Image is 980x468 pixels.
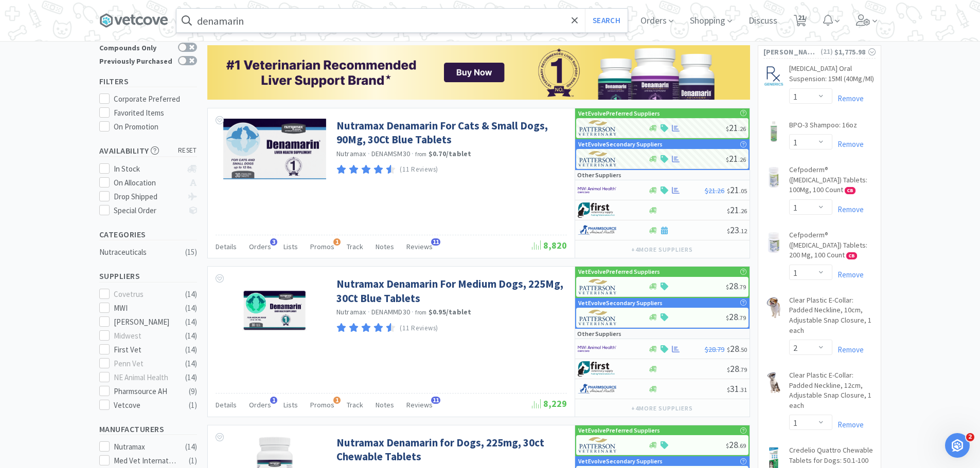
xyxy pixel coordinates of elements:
span: 28 [727,363,747,375]
span: · [368,149,370,158]
div: ( 14 ) [185,316,197,328]
img: f5e969b455434c6296c6d81ef179fa71_3.png [579,437,617,453]
h5: Availability [99,145,197,157]
img: f6b2451649754179b5b4e0c70c3f7cb0_2.png [578,182,616,198]
span: 1 [333,238,341,246]
span: $ [727,366,730,373]
div: Nutramax [114,441,177,453]
span: . 26 [738,125,746,133]
img: 09c2afa2e1924e6ca1d25d5e123f7143_330546.jpeg [763,372,784,393]
img: f5e969b455434c6296c6d81ef179fa71_3.png [579,310,617,325]
a: BPO-3 Shampoo: 16oz [789,120,857,135]
iframe: Intercom live chat [945,433,970,458]
span: Lists [283,400,298,409]
a: Nutramax Denamarin For Cats & Small Dogs, 90Mg, 30Ct Blue Tablets [336,119,564,147]
a: Nutramax Denamarin For Medium Dogs, 225Mg, 30Ct Blue Tablets [336,277,564,305]
span: . 12 [739,227,747,235]
a: Cefpoderm® ([MEDICAL_DATA]) Tablets: 200 Mg, 100 Count CB [789,230,876,265]
div: Corporate Preferred [114,93,197,105]
a: Remove [832,93,864,103]
img: f5e969b455434c6296c6d81ef179fa71_3.png [579,151,617,166]
span: 21 [727,184,747,196]
span: . 26 [738,156,746,163]
div: Special Order [114,204,182,217]
a: 21 [790,17,811,27]
img: f5e969b455434c6296c6d81ef179fa71_3.png [579,120,617,136]
div: Previously Purchased [99,56,173,65]
p: VetEvolve Secondary Suppliers [578,139,663,149]
a: [MEDICAL_DATA] Oral Suspension: 15Ml (40Mg/Ml) [789,64,876,88]
span: 8,820 [532,239,567,251]
p: (11 Reviews) [400,323,438,334]
div: ( 14 ) [185,288,197,301]
span: Track [347,400,363,409]
button: +4more suppliers [626,242,698,257]
div: Midwest [114,330,177,342]
span: Promos [310,242,334,251]
img: 8ec0b460dbff4190b883719b6525ae97_330557.jpeg [763,297,784,318]
a: Remove [832,204,864,214]
p: Other Suppliers [577,329,621,339]
span: · [368,307,370,316]
span: Orders [249,400,271,409]
div: On Allocation [114,177,182,189]
div: ( 14 ) [185,302,197,314]
div: MWI [114,302,177,314]
span: Promos [310,400,334,409]
span: from [415,309,426,316]
span: 21 [726,153,746,164]
span: Reviews [406,242,433,251]
strong: $0.95 / tablet [429,307,472,316]
div: Vetcove [114,399,177,411]
span: . 79 [738,283,746,291]
img: 67d67680309e4a0bb49a5ff0391dcc42_6.png [578,361,616,377]
span: $ [726,442,729,450]
div: Pharmsource AH [114,385,177,398]
img: ff44cb2a5e2040b7a91997b8d061c4c0_406125.png [241,277,308,344]
div: Compounds Only [99,43,173,51]
span: 1 [333,397,341,404]
span: 28 [726,280,746,292]
div: ( 14 ) [185,371,197,384]
span: . 05 [739,187,747,195]
a: Remove [832,139,864,149]
span: $ [726,156,729,163]
a: Nutramax [336,149,366,158]
span: [PERSON_NAME] [763,46,819,58]
img: 7915dbd3f8974342a4dc3feb8efc1740_58.png [578,381,616,397]
span: $ [726,283,729,291]
span: $ [727,346,730,353]
input: Search by item, sku, manufacturer, ingredient, size... [176,9,628,32]
span: from [415,151,426,158]
span: $ [727,227,730,235]
p: VetEvolve Secondary Suppliers [578,298,663,308]
span: . 26 [739,207,747,215]
div: First Vet [114,344,177,356]
span: 21 [727,204,747,216]
img: 4c10e5574f8241869e8b3acf8cd7d35e_432922.jpeg [763,66,784,86]
div: Penn Vet [114,358,177,370]
span: DENAMSM30 [371,149,410,158]
p: VetEvolve Preferred Suppliers [578,425,660,435]
span: 21 [726,122,746,134]
span: · [412,307,414,316]
a: Nutramax Denamarin for Dogs, 225mg, 30ct Chewable Tablets [336,436,564,464]
img: 09d856ddb7bf469c8965b470d24f6bc5.png [207,45,750,100]
span: · [412,149,414,158]
div: ( 14 ) [185,330,197,342]
button: +4more suppliers [626,401,698,416]
span: $28.79 [705,345,724,354]
a: Remove [832,270,864,279]
span: DENAMMD30 [371,307,410,316]
span: $21.26 [705,186,724,195]
span: 3 [270,238,277,246]
div: NE Animal Health [114,371,177,384]
h5: Categories [99,229,197,240]
a: Nutramax [336,307,366,316]
span: $ [726,125,729,133]
span: 28 [727,343,747,354]
div: Covetrus [114,288,177,301]
a: Clear Plastic E-Collar: Padded Neckline, 12cm, Adjustable Snap Closure, 1 each [789,370,876,415]
span: Orders [249,242,271,251]
div: ( 1 ) [189,455,197,467]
